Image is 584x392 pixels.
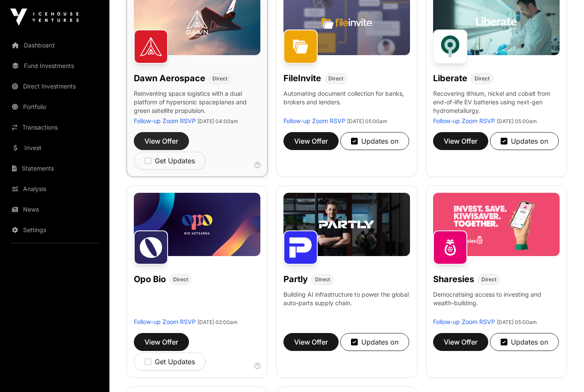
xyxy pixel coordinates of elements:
[145,156,195,166] div: Get Updates
[134,29,168,64] img: Dawn Aerospace
[134,152,206,170] button: Get Updates
[444,136,478,146] span: View Offer
[481,276,496,283] span: Direct
[145,136,178,146] span: View Offer
[7,56,103,75] a: Fund Investments
[283,117,345,124] a: Follow-up Zoom RSVP
[7,221,103,239] a: Settings
[283,132,339,150] button: View Offer
[475,75,490,82] span: Direct
[7,200,103,219] a: News
[315,276,330,283] span: Direct
[340,333,409,351] button: Updates on
[433,89,560,117] p: Recovering lithium, nickel and cobalt from end-of-life EV batteries using next-gen hydrometallurgy.
[490,333,559,351] button: Updates on
[7,159,103,178] a: Statements
[145,337,178,347] span: View Offer
[433,318,495,325] a: Follow-up Zoom RSVP
[351,337,398,347] div: Updates on
[340,132,409,150] button: Updates on
[283,89,410,117] p: Automating document collection for banks, brokers and lenders.
[173,276,188,283] span: Direct
[7,97,103,116] a: Portfolio
[134,318,196,325] a: Follow-up Zoom RSVP
[433,193,560,256] img: Sharesies-Banner.jpg
[134,117,196,124] a: Follow-up Zoom RSVP
[283,230,318,265] img: Partly
[283,290,410,318] p: Building AI infrastructure to power the global auto-parts supply chain.
[351,136,398,146] div: Updates on
[433,132,488,150] button: View Offer
[134,273,166,285] h1: Opo Bio
[134,89,260,117] p: Reinventing space logistics with a dual platform of hypersonic spaceplanes and green satellite pr...
[497,319,537,325] span: [DATE] 05:00am
[7,139,103,157] a: Invest
[283,193,410,256] img: Partly-Banner.jpg
[294,337,328,347] span: View Offer
[433,29,467,64] img: Liberate
[501,136,548,146] div: Updates on
[328,75,343,82] span: Direct
[198,118,238,124] span: [DATE] 04:00am
[444,337,478,347] span: View Offer
[433,273,474,285] h1: Sharesies
[198,319,238,325] span: [DATE] 02:00am
[283,333,339,351] button: View Offer
[541,351,584,392] iframe: Chat Widget
[433,333,488,351] button: View Offer
[433,290,560,318] p: Democratising access to investing and wealth-building.
[10,9,79,26] img: Icehouse Ventures Logo
[294,136,328,146] span: View Offer
[134,230,168,265] img: Opo Bio
[283,273,308,285] h1: Partly
[283,29,318,64] img: FileInvite
[134,132,189,150] button: View Offer
[134,193,260,256] img: Opo-Bio-Banner.jpg
[347,118,387,124] span: [DATE] 05:00am
[501,337,548,347] div: Updates on
[490,132,559,150] button: Updates on
[433,117,495,124] a: Follow-up Zoom RSVP
[212,75,227,82] span: Direct
[433,72,467,84] h1: Liberate
[7,118,103,137] a: Transactions
[283,72,321,84] h1: FileInvite
[145,357,195,367] div: Get Updates
[134,353,206,371] button: Get Updates
[7,77,103,96] a: Direct Investments
[134,333,189,351] button: View Offer
[7,36,103,55] a: Dashboard
[7,180,103,198] a: Analysis
[497,118,537,124] span: [DATE] 05:00am
[433,230,467,265] img: Sharesies
[134,72,205,84] h1: Dawn Aerospace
